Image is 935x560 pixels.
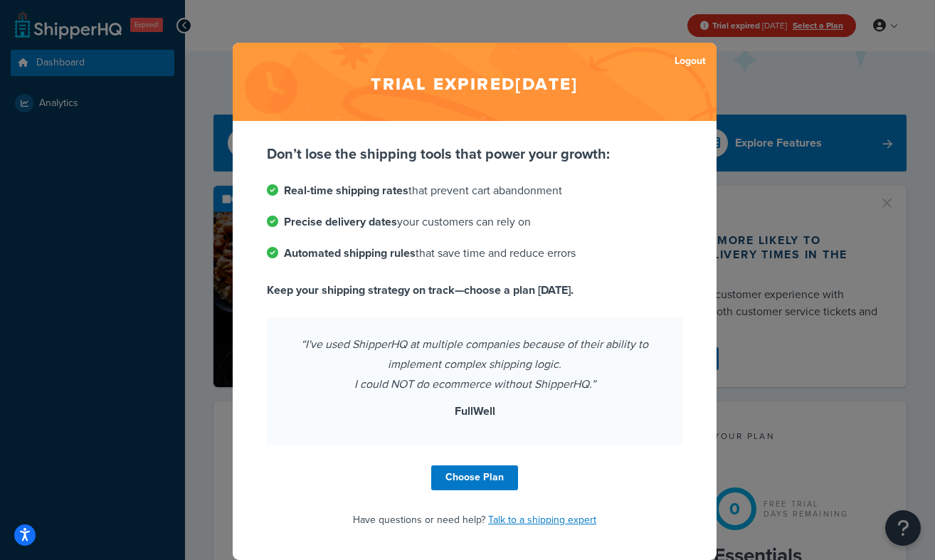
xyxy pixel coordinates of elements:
a: Logout [675,51,706,71]
strong: Precise delivery dates [284,213,397,230]
p: Don’t lose the shipping tools that power your growth: [267,144,682,164]
p: Have questions or need help? [267,510,682,530]
a: Choose Plan [431,465,518,490]
li: your customers can rely on [267,212,682,232]
li: that prevent cart abandonment [267,181,682,201]
strong: Automated shipping rules [284,245,416,261]
a: Talk to a shipping expert [488,512,596,527]
p: “I've used ShipperHQ at multiple companies because of their ability to implement complex shipping... [284,334,665,394]
p: FullWell [284,401,665,421]
strong: Real-time shipping rates [284,182,408,199]
h2: Trial expired [DATE] [233,43,717,121]
p: Keep your shipping strategy on track—choose a plan [DATE]. [267,280,682,300]
li: that save time and reduce errors [267,243,682,263]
